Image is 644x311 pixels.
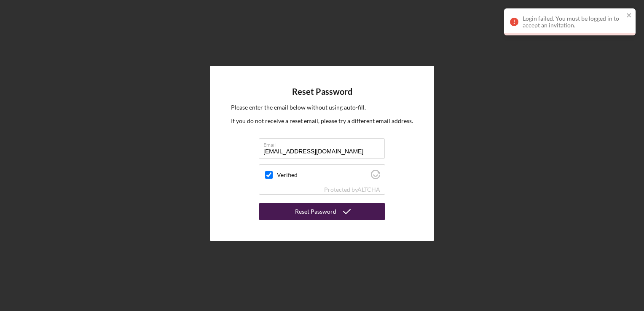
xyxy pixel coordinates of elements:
[295,203,336,220] div: Reset Password
[357,186,380,193] a: Visit Altcha.org
[626,12,632,20] button: close
[324,186,380,193] div: Protected by
[259,203,385,220] button: Reset Password
[277,172,368,178] label: Verified
[371,173,380,180] a: Visit Altcha.org
[231,116,413,126] p: If you do not receive a reset email, please try a different email address.
[523,15,624,29] div: Login failed. You must be logged in to accept an invitation.
[231,103,413,112] p: Please enter the email below without using auto-fill.
[263,139,385,148] label: Email
[292,87,352,97] h4: Reset Password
